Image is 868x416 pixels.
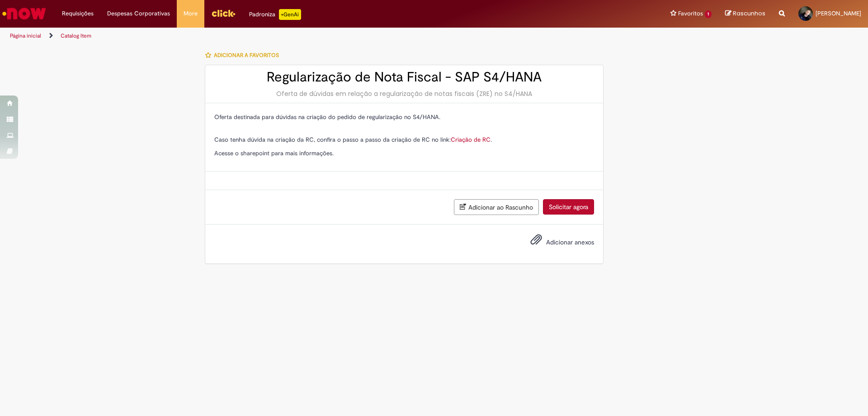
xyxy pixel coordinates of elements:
[214,136,491,143] span: Caso tenha dúvida na criação da RC, confira o passo a passo da criação de RC no link:
[454,199,539,215] button: Adicionar ao Rascunho
[249,9,301,20] div: Padroniza
[528,231,544,252] button: Adicionar anexos
[214,113,440,121] span: Oferta destinada para dúvidas na criação do pedido de regularização no S4/HANA.
[214,52,279,59] span: Adicionar a Favoritos
[62,9,94,18] span: Requisições
[107,9,170,18] span: Despesas Corporativas
[816,10,861,17] span: [PERSON_NAME]
[214,70,594,85] h2: Regularização de Nota Fiscal - SAP S4/HANA
[451,136,491,143] a: Criação de RC
[7,28,572,44] ul: Trilhas de página
[10,32,41,39] a: Página inicial
[725,10,765,18] a: Rascunhos
[205,46,284,65] button: Adicionar a Favoritos
[678,9,703,18] span: Favoritos
[705,10,712,18] span: 1
[491,136,492,143] span: .
[543,199,594,215] button: Solicitar agora
[279,9,301,20] p: +GenAi
[546,238,594,246] span: Adicionar anexos
[184,9,198,18] span: More
[733,9,765,18] span: Rascunhos
[214,149,334,157] span: Acesse o sharepoint para mais informações.
[61,32,91,39] a: Catalog Item
[211,6,236,20] img: click_logo_yellow_360x200.png
[1,5,47,23] img: ServiceNow
[214,89,594,98] div: Oferta de dúvidas em relação a regularização de notas fiscais (ZRE) no S4/HANA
